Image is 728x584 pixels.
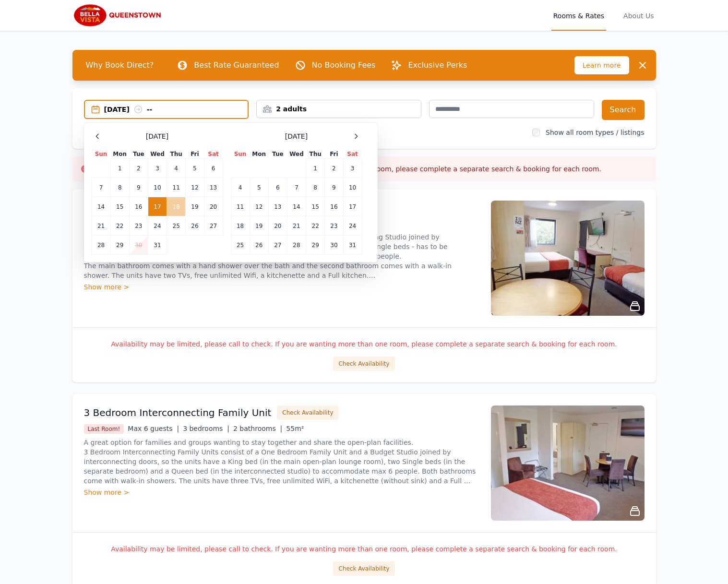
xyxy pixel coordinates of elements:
button: Check Availability [333,561,394,576]
td: 10 [343,178,362,197]
td: 25 [231,236,250,255]
th: Mon [250,150,268,159]
img: Bella Vista Queenstown [72,4,165,27]
p: Exclusive Perks [408,60,467,71]
td: 28 [92,236,110,255]
td: 3 [343,159,362,178]
td: 30 [325,236,343,255]
p: Best Rate Guaranteed [194,60,279,71]
td: 23 [325,216,343,236]
td: 18 [231,216,250,236]
td: 21 [92,216,110,236]
span: [DATE] [146,131,168,141]
span: Last Room! [84,424,124,434]
td: 27 [204,216,223,236]
td: 24 [343,216,362,236]
td: 11 [231,197,250,216]
td: 17 [148,197,167,216]
td: 17 [343,197,362,216]
td: 9 [129,178,148,197]
td: 1 [110,159,129,178]
td: 15 [110,197,129,216]
th: Sat [204,150,223,159]
span: Max 6 guests | [128,425,179,432]
td: 13 [204,178,223,197]
label: Show all room types / listings [546,129,644,136]
td: 5 [186,159,204,178]
td: 28 [287,236,306,255]
span: 3 bedrooms | [183,425,229,432]
th: Sat [343,150,362,159]
button: Search [602,100,644,120]
td: 4 [231,178,250,197]
td: 22 [110,216,129,236]
td: 9 [325,178,343,197]
th: Fri [186,150,204,159]
th: Wed [287,150,306,159]
td: 24 [148,216,167,236]
span: [DATE] [285,131,308,141]
th: Tue [129,150,148,159]
th: Fri [325,150,343,159]
td: 8 [306,178,325,197]
p: Availability may be limited, please call to check. If you are wanting more than one room, please ... [84,339,644,349]
div: [DATE] -- [104,105,248,114]
td: 29 [110,236,129,255]
td: 16 [129,197,148,216]
td: 12 [186,178,204,197]
td: 16 [325,197,343,216]
td: 31 [343,236,362,255]
td: 26 [250,236,268,255]
button: Check Availability [277,405,338,420]
td: 25 [167,216,186,236]
p: No Booking Fees [312,60,376,71]
div: Show more > [84,282,479,292]
td: 31 [148,236,167,255]
td: 12 [250,197,268,216]
span: 55m² [286,425,304,432]
td: 14 [287,197,306,216]
td: 29 [306,236,325,255]
div: 2 adults [257,104,421,114]
p: A great option for families and groups wanting to stay together and share the open-plan facilitie... [84,438,479,486]
td: 14 [92,197,110,216]
td: 22 [306,216,325,236]
td: 27 [268,236,287,255]
th: Tue [268,150,287,159]
td: 10 [148,178,167,197]
td: 8 [110,178,129,197]
td: 15 [306,197,325,216]
th: Thu [306,150,325,159]
td: 26 [186,216,204,236]
td: 6 [268,178,287,197]
td: 2 [325,159,343,178]
td: 5 [250,178,268,197]
td: 21 [287,216,306,236]
td: 19 [250,216,268,236]
td: 3 [148,159,167,178]
td: 19 [186,197,204,216]
td: 7 [287,178,306,197]
td: 13 [268,197,287,216]
th: Thu [167,150,186,159]
span: Learn more [574,56,629,74]
th: Sun [231,150,250,159]
th: Sun [92,150,110,159]
td: 20 [204,197,223,216]
td: 4 [167,159,186,178]
div: Show more > [84,488,479,497]
th: Mon [110,150,129,159]
td: 7 [92,178,110,197]
td: 1 [306,159,325,178]
td: 11 [167,178,186,197]
span: Why Book Direct? [78,56,162,75]
td: 20 [268,216,287,236]
p: Availability may be limited, please call to check. If you are wanting more than one room, please ... [84,544,644,554]
h3: 3 Bedroom Interconnecting Family Unit [84,406,272,419]
td: 18 [167,197,186,216]
span: 2 bathrooms | [233,425,282,432]
td: 6 [204,159,223,178]
button: Check Availability [333,357,394,371]
td: 2 [129,159,148,178]
th: Wed [148,150,167,159]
